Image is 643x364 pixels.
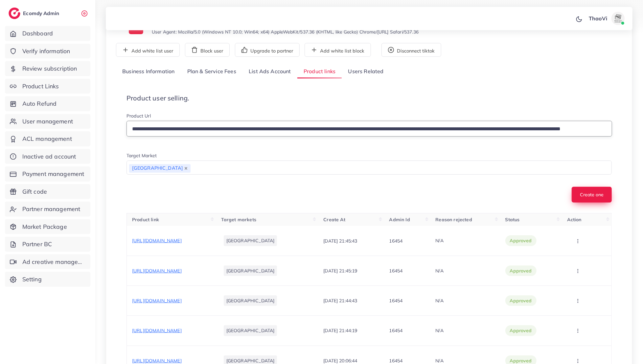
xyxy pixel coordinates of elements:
button: Create one [572,187,612,203]
span: Payment management [22,170,84,178]
p: 16454 [389,267,403,275]
span: Partner BC [22,240,52,248]
h2: Ecomdy Admin [23,10,61,16]
a: Payment management [5,166,90,182]
a: Users Related [342,65,390,79]
span: approved [510,297,532,304]
span: approved [510,268,532,274]
p: 16454 [389,297,403,305]
span: Inactive ad account [22,152,76,161]
span: Product link [132,217,159,223]
a: User management [5,114,90,129]
span: Market Package [22,223,67,231]
a: Setting [5,272,90,287]
span: approved [510,237,532,244]
span: [URL][DOMAIN_NAME] [132,268,182,274]
a: ACL management [5,131,90,146]
span: Admin Id [389,217,410,223]
a: Review subscription [5,61,90,76]
a: Inactive ad account [5,149,90,164]
a: Auto Refund [5,96,90,111]
li: [GEOGRAPHIC_DATA] [224,325,277,336]
span: [URL][DOMAIN_NAME] [132,238,182,244]
span: N/A [436,268,444,274]
a: List Ads Account [242,65,297,79]
button: Upgrade to partner [235,43,300,57]
div: Search for option [126,161,612,175]
a: ThaoViavatar [585,12,627,25]
img: avatar [611,12,625,25]
p: [DATE] 21:44:43 [323,297,357,305]
li: [GEOGRAPHIC_DATA] [224,295,277,306]
a: Business Information [116,65,181,79]
span: N/A [436,358,444,364]
span: User management [22,117,73,126]
a: Partner management [5,202,90,217]
span: ACL management [22,135,72,143]
span: Verify information [22,47,70,55]
span: Product Links [22,82,59,91]
a: Dashboard [5,26,90,41]
span: Gift code [22,187,47,196]
img: logo [9,8,20,19]
a: Market Package [5,219,90,234]
button: Add white list user [116,43,180,57]
p: 16454 [389,237,403,245]
span: Partner management [22,205,80,213]
button: Add white list block [305,43,371,57]
span: Review subscription [22,64,77,73]
span: [URL][DOMAIN_NAME] [132,298,182,304]
span: Reason rejected [436,217,472,223]
li: [GEOGRAPHIC_DATA] [224,235,277,246]
span: [URL][DOMAIN_NAME] [132,358,182,364]
label: Product Url [126,113,151,119]
span: approved [510,357,532,364]
span: Dashboard [22,29,53,38]
span: [URL][DOMAIN_NAME] [132,328,182,333]
span: Target markets [221,217,256,223]
span: [GEOGRAPHIC_DATA] [129,164,191,173]
span: N/A [436,328,444,333]
span: Auto Refund [22,99,57,108]
h4: Product user selling. [126,94,612,102]
p: 16454 [389,327,403,334]
p: [DATE] 21:45:43 [323,237,357,245]
span: N/A [436,298,444,304]
a: Partner BC [5,237,90,252]
span: Ad creative management [22,258,85,266]
p: [DATE] 21:44:19 [323,327,357,334]
span: Status [505,217,520,223]
span: Setting [22,275,42,284]
a: Verify information [5,44,90,59]
p: ThaoVi [589,14,607,22]
button: Disconnect tiktok [381,43,441,57]
input: Search for option [191,162,603,173]
button: Deselect Pakistan [184,167,188,170]
a: logoEcomdy Admin [9,8,61,19]
a: Product Links [5,79,90,94]
a: Ad creative management [5,254,90,269]
label: Target Market [126,152,157,159]
p: [DATE] 21:45:19 [323,267,357,275]
li: [GEOGRAPHIC_DATA] [224,266,277,276]
a: Gift code [5,184,90,199]
span: N/A [436,238,444,244]
span: Create At [323,217,345,223]
span: approved [510,327,532,334]
a: Plan & Service Fees [181,65,242,79]
a: Product links [297,65,342,79]
button: Block user [185,43,230,57]
span: Action [567,217,582,223]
